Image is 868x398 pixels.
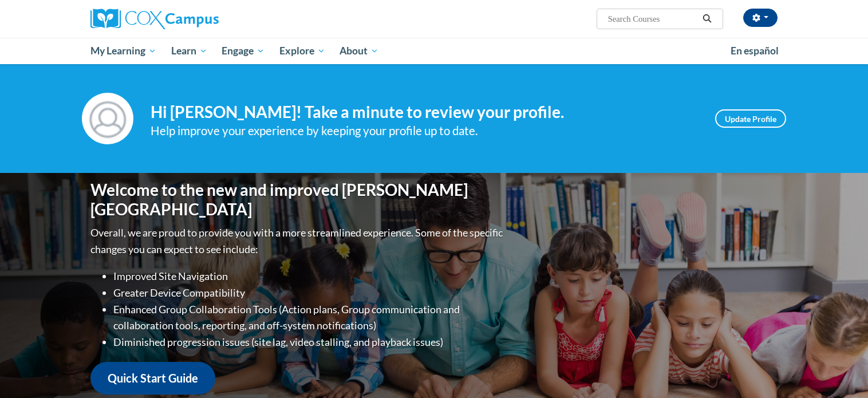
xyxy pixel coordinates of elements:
[151,121,698,140] div: Help improve your experience by keeping your profile up to date.
[151,103,698,122] h4: Hi [PERSON_NAME]! Take a minute to review your profile.
[90,180,506,219] h1: Welcome to the new and improved [PERSON_NAME][GEOGRAPHIC_DATA]
[83,38,164,64] a: My Learning
[272,38,333,64] a: Explore
[90,44,156,58] span: My Learning
[723,39,786,63] a: En español
[90,9,308,29] a: Cox Campus
[90,224,506,258] p: Overall, we are proud to provide you with a more streamlined experience. Some of the specific cha...
[164,38,215,64] a: Learn
[214,38,272,64] a: Engage
[743,9,778,27] button: Account Settings
[731,45,779,57] span: En español
[171,44,207,58] span: Learn
[222,44,265,58] span: Engage
[333,38,386,64] a: About
[113,301,506,334] li: Enhanced Group Collaboration Tools (Action plans, Group communication and collaboration tools, re...
[715,109,786,128] a: Update Profile
[113,285,506,301] li: Greater Device Compatibility
[340,44,378,58] span: About
[113,334,506,350] li: Diminished progression issues (site lag, video stalling, and playback issues)
[73,38,795,64] div: Main menu
[90,362,215,395] a: Quick Start Guide
[607,12,699,26] input: Search Courses
[699,12,716,26] button: Search
[279,44,325,58] span: Explore
[90,9,219,29] img: Cox Campus
[82,93,133,144] img: Profile Image
[822,352,859,389] iframe: Button to launch messaging window
[113,268,506,285] li: Improved Site Navigation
